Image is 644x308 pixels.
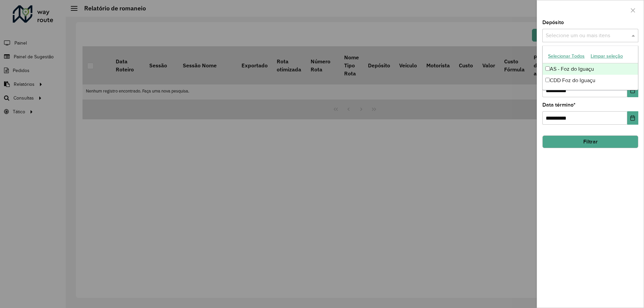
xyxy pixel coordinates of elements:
label: Depósito [542,18,564,26]
div: CDD Foz do Iguaçu [543,75,638,86]
label: Data término [542,101,576,109]
ng-dropdown-panel: Options list [542,46,638,90]
button: Choose Date [627,84,638,97]
button: Selecionar Todos [545,51,588,61]
button: Limpar seleção [588,51,626,61]
button: Choose Date [627,111,638,125]
button: Filtrar [542,135,638,148]
div: AS - Foz do Iguaçu [543,63,638,75]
